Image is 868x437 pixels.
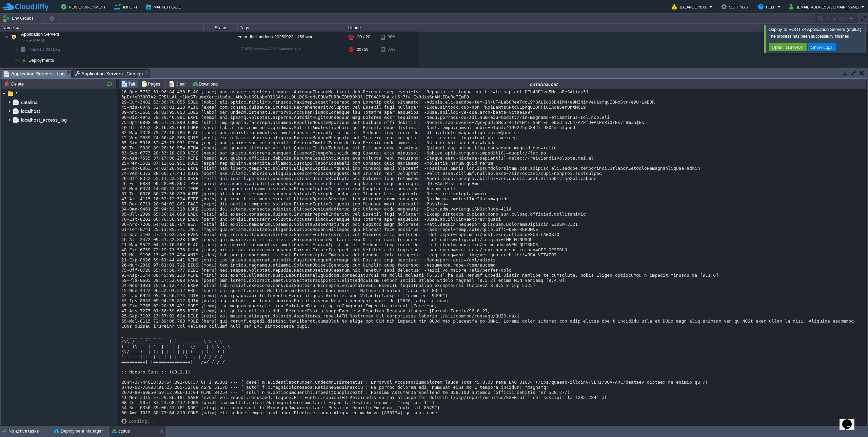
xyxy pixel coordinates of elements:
[357,30,370,44] div: 20 / 20
[9,30,19,44] img: AMDAwAAAACH5BAEAAAAALAAAAAABAAEAAAICRAEAOw==
[112,428,130,435] button: ctplus
[20,108,41,114] a: localhost
[672,3,709,11] button: Balance ₹0.00
[2,14,36,23] button: Env Groups
[4,81,26,87] button: Delete
[22,66,32,76] img: AMDAwAAAACH5BAEAAAAALAAAAAABAAEAAAICRAEAOw==
[20,31,60,37] span: Application Servers
[357,44,368,55] div: 20 / 20
[721,3,750,11] button: Settings
[758,3,777,11] button: Help
[121,81,137,87] button: Tail
[238,30,346,44] div: casa-tibet-addons-20250922-1156.war
[18,44,28,55] img: AMDAwAAAACH5BAEAAAAALAAAAAABAAEAAAICRAEAOw==
[8,426,51,437] div: No active tasks
[381,44,403,55] div: 38%
[347,24,418,32] div: Usage
[18,66,22,76] img: AMDAwAAAACH5BAEAAAAALAAAAAABAAEAAAICRAEAOw==
[28,47,61,52] span: 231535
[61,3,108,11] button: New Environment
[2,3,48,11] img: CloudJiffy
[4,70,65,78] span: Application Servers : Log
[18,55,28,66] img: AMDAwAAAACH5BAEAAAAALAAAAAABAAEAAAICRAEAOw==
[20,99,39,105] a: catalina
[192,81,220,87] button: Download
[222,81,866,87] div: catalina.out
[770,44,806,50] button: Open in Browser
[146,3,183,11] button: Marketplace
[20,32,60,37] a: Application ServersTomcat [DATE]
[75,70,143,78] span: Application Servers : Configs
[28,47,46,52] span: Node ID:
[16,27,19,29] img: AMDAwAAAACH5BAEAAAAALAAAAAABAAEAAAICRAEAOw==
[114,3,140,11] button: Import
[54,428,103,435] button: Deployment Manager
[121,419,129,424] img: AMDAwAAAACH5BAEAAAAALAAAAAABAAEAAAICRAEAOw==
[28,47,61,52] a: Node ID:231535
[1,24,203,32] div: Name
[238,66,346,76] div: casa-tibet-addons-20250922-1156.war
[14,55,18,66] img: AMDAwAAAACH5BAEAAAAALAAAAAABAAEAAAICRAEAOw==
[20,117,68,123] a: localhost_access_log
[141,81,162,87] button: Pages
[381,30,403,44] div: 38%
[769,27,861,32] span: Deploy to ROOT of Application Servers (ctplus)
[204,24,237,32] div: Status
[28,57,55,63] a: Deployments
[789,3,861,11] button: [EMAIL_ADDRESS][DOMAIN_NAME]
[5,30,9,44] img: AMDAwAAAACH5BAEAAAAALAAAAAABAAEAAAICRAEAOw==
[809,44,835,50] button: Show Logs
[769,34,864,39] div: The process has been successfully finished.
[241,47,300,51] span: [DATE]-openjdk-17.0.15-almalinux-9
[129,419,155,424] div: Loading...
[14,90,18,96] a: /
[169,81,188,87] button: Clear
[21,38,44,42] span: Tomcat [DATE]
[840,410,861,430] iframe: chat widget
[238,24,346,32] div: Tags
[14,44,18,55] img: AMDAwAAAACH5BAEAAAAALAAAAAABAAEAAAICRAEAOw==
